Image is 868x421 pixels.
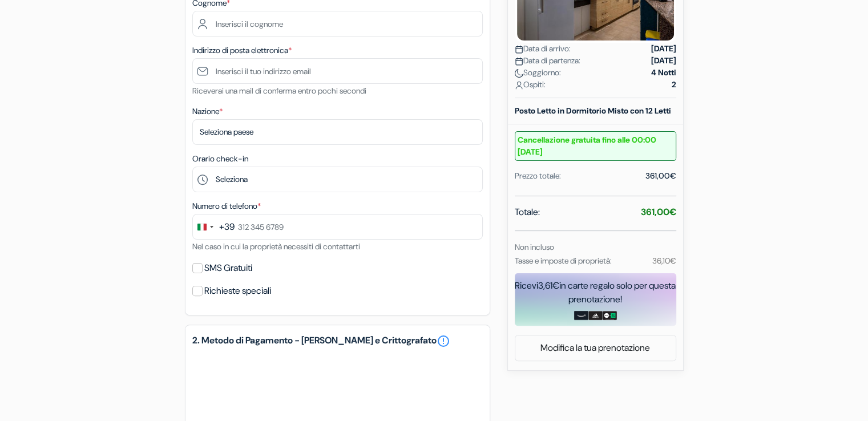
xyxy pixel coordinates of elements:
[588,311,603,320] img: adidas-card.png
[652,256,676,266] small: 36,10€
[645,170,676,182] div: 361,00€
[603,311,617,320] img: uber-uber-eats-card.png
[538,280,559,292] span: 3,61€
[192,153,248,165] label: Orario check-in
[515,69,523,78] img: moon.svg
[672,79,676,91] strong: 2
[515,170,561,182] div: Prezzo totale:
[515,337,676,359] a: Modifica la tua prenotazione
[219,220,235,234] div: +39
[515,131,676,161] small: Cancellazione gratuita fino alle 00:00 [DATE]
[192,44,292,56] label: Indirizzo di posta elettronica
[515,43,571,55] span: Data di arrivo:
[192,241,360,252] small: Nel caso in cui la proprietà necessiti di contattarti
[515,67,561,79] span: Soggiorno:
[515,81,523,90] img: user_icon.svg
[515,242,554,252] small: Non incluso
[641,206,676,218] strong: 361,00€
[192,58,483,84] input: Inserisci il tuo indirizzo email
[192,86,366,96] small: Riceverai una mail di conferma entro pochi secondi
[193,214,235,239] button: Change country, selected Italy (+39)
[192,106,223,118] label: Nazione
[515,279,676,306] div: Ricevi in carte regalo solo per questa prenotazione!
[192,11,483,37] input: Inserisci il cognome
[651,67,676,79] strong: 4 Notti
[204,283,271,299] label: Richieste speciali
[192,200,261,212] label: Numero di telefono
[515,79,546,91] span: Ospiti:
[515,106,671,116] b: Posto Letto in Dormitorio Misto con 12 Letti
[515,45,523,54] img: calendar.svg
[204,260,252,276] label: SMS Gratuiti
[515,57,523,66] img: calendar.svg
[515,256,612,266] small: Tasse e imposte di proprietà:
[651,55,676,67] strong: [DATE]
[515,205,540,219] span: Totale:
[192,334,483,348] h5: 2. Metodo di Pagamento - [PERSON_NAME] e Crittografato
[651,43,676,55] strong: [DATE]
[574,311,588,320] img: amazon-card-no-text.png
[515,55,580,67] span: Data di partenza:
[192,214,483,240] input: 312 345 6789
[437,334,450,348] a: error_outline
